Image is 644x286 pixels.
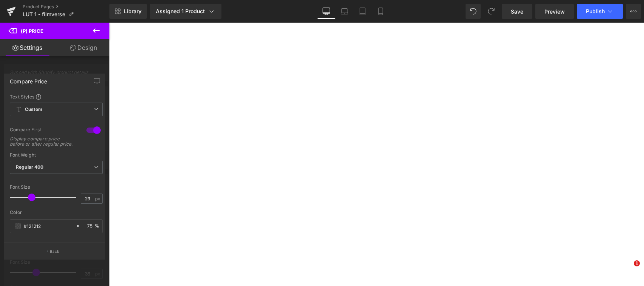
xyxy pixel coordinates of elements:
span: Publish [586,8,605,14]
a: Mobile [372,4,390,19]
span: Save [511,8,523,15]
button: Back [4,243,105,260]
div: Compare Price [10,74,47,85]
button: Undo [466,4,481,19]
div: Color [10,210,103,215]
div: Assigned 1 Product [156,8,215,15]
span: px [95,196,101,201]
div: Font Size [10,185,103,190]
div: Price Gaps [10,242,103,247]
p: Back [50,249,60,254]
button: Redo [484,4,499,19]
b: Custom [25,106,42,113]
span: Preview [544,8,565,15]
button: Publish [577,4,623,19]
span: 1 [634,260,640,266]
div: Font Weight [10,152,103,158]
div: Display compare price before or after regular price. [10,136,78,147]
a: Desktop [317,4,335,19]
span: Library [124,8,141,15]
span: LUT 1 - filmverse [23,11,65,17]
input: Color [24,222,72,230]
b: Regular 400 [16,164,44,170]
div: Compare First [10,127,79,135]
div: % [84,220,102,233]
a: Design [56,39,111,56]
a: Laptop [335,4,354,19]
a: New Library [109,4,147,19]
button: More [626,4,641,19]
a: Product Pages [23,4,109,10]
a: Preview [535,4,574,19]
div: Text Styles [10,94,103,100]
span: (P) Price [21,28,43,34]
a: Tablet [354,4,372,19]
iframe: Intercom live chat [618,260,636,278]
